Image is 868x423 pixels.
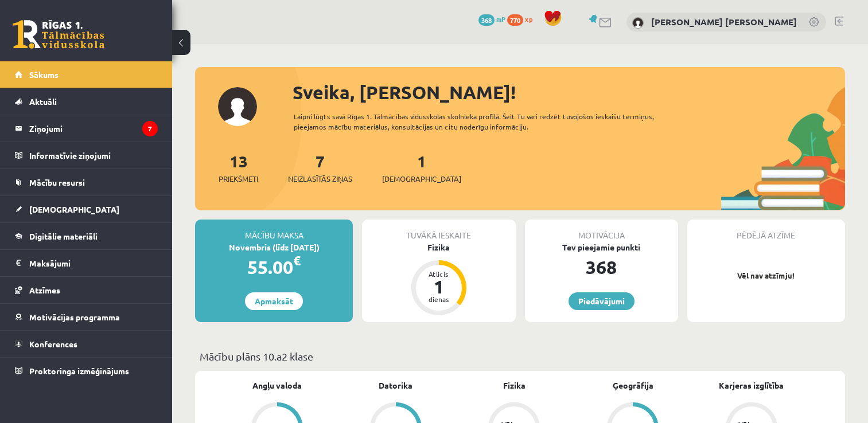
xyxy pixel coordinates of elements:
div: Sveika, [PERSON_NAME]! [293,79,845,106]
a: Informatīvie ziņojumi [15,142,158,169]
span: Mācību resursi [29,177,85,187]
span: € [293,252,301,269]
span: Konferences [29,339,77,349]
a: [PERSON_NAME] [PERSON_NAME] [651,16,797,28]
i: 7 [142,121,158,136]
a: Konferences [15,331,158,357]
div: Novembris (līdz [DATE]) [195,241,353,253]
span: mP [496,14,505,23]
span: Proktoringa izmēģinājums [29,366,129,376]
legend: Informatīvie ziņojumi [29,142,158,169]
div: Laipni lūgts savā Rīgas 1. Tālmācības vidusskolas skolnieka profilā. Šeit Tu vari redzēt tuvojošo... [294,111,684,132]
span: Motivācijas programma [29,312,120,322]
a: Maksājumi [15,250,158,276]
a: 1[DEMOGRAPHIC_DATA] [382,151,461,185]
a: 13Priekšmeti [219,151,258,185]
a: Atzīmes [15,277,158,303]
a: Digitālie materiāli [15,223,158,249]
span: Aktuāli [29,96,57,107]
a: Ziņojumi7 [15,115,158,142]
a: Piedāvājumi [569,292,635,310]
a: Proktoringa izmēģinājums [15,358,158,384]
div: Pēdējā atzīme [687,220,845,241]
span: Neizlasītās ziņas [288,173,352,185]
legend: Ziņojumi [29,115,158,142]
div: Mācību maksa [195,220,353,241]
a: Karjeras izglītība [719,379,784,391]
span: Sākums [29,69,59,80]
a: Fizika Atlicis 1 dienas [362,241,515,317]
p: Mācību plāns 10.a2 klase [200,348,840,364]
img: Endija Elizabete Zēvalde [632,17,644,29]
a: Datorika [379,379,412,391]
a: 770 xp [507,14,538,23]
a: Fizika [503,379,526,391]
a: Aktuāli [15,88,158,115]
a: Rīgas 1. Tālmācības vidusskola [13,20,104,49]
div: 55.00 [195,253,353,281]
span: xp [525,14,532,23]
span: Atzīmes [29,285,60,295]
a: 368 mP [478,14,505,23]
p: Vēl nav atzīmju! [693,270,839,281]
span: Digitālie materiāli [29,231,98,241]
div: Atlicis [422,271,456,277]
div: Fizika [362,241,515,253]
span: Priekšmeti [219,173,258,185]
div: 1 [422,277,456,296]
a: 7Neizlasītās ziņas [288,151,352,185]
a: Motivācijas programma [15,304,158,330]
a: Apmaksāt [245,292,303,310]
a: Sākums [15,61,158,88]
a: [DEMOGRAPHIC_DATA] [15,196,158,222]
span: 770 [507,14,523,26]
div: dienas [422,296,456,303]
a: Ģeogrāfija [613,379,653,391]
div: 368 [525,253,678,281]
span: [DEMOGRAPHIC_DATA] [382,173,461,185]
a: Angļu valoda [252,379,302,391]
legend: Maksājumi [29,250,158,276]
div: Tev pieejamie punkti [525,241,678,253]
div: Motivācija [525,220,678,241]
a: Mācību resursi [15,169,158,195]
span: [DEMOGRAPHIC_DATA] [29,204,119,214]
span: 368 [478,14,495,26]
div: Tuvākā ieskaite [362,220,515,241]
